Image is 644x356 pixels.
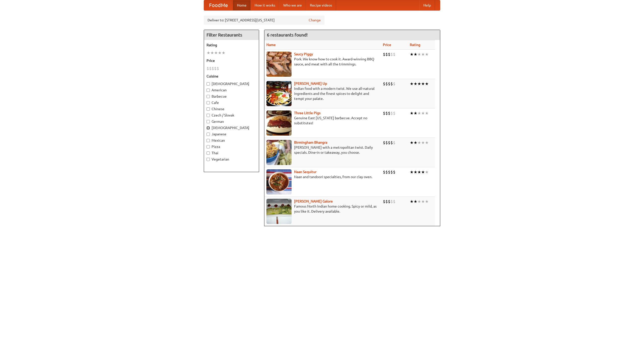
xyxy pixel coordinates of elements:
[207,106,256,111] label: Chinese
[266,52,292,77] img: saucy.jpg
[383,43,391,47] a: Price
[207,151,210,155] input: Thai
[294,111,320,115] a: Three Little Pigs
[207,58,256,63] h5: Price
[385,52,388,57] li: $
[388,52,390,57] li: $
[207,94,256,99] label: Barbecue
[207,139,210,142] input: Mexican
[222,50,225,56] li: ★
[214,50,218,56] li: ★
[414,140,417,145] li: ★
[207,82,210,86] input: [DEMOGRAPHIC_DATA]
[417,169,421,175] li: ★
[207,157,256,162] label: Vegetarian
[383,81,385,87] li: $
[385,199,388,204] li: $
[425,52,429,57] li: ★
[207,145,210,148] input: Pizza
[210,50,214,56] li: ★
[390,199,393,204] li: $
[218,50,222,56] li: ★
[207,126,210,130] input: [DEMOGRAPHIC_DATA]
[388,140,390,145] li: $
[414,81,417,87] li: ★
[410,140,414,145] li: ★
[390,110,393,116] li: $
[414,52,417,57] li: ★
[207,100,256,105] label: Cafe
[393,169,395,175] li: $
[425,110,429,116] li: ★
[417,140,421,145] li: ★
[266,169,292,194] img: naansequitur.jpg
[214,66,217,71] li: $
[207,113,256,118] label: Czech / Slovak
[207,107,210,111] input: Chinese
[207,144,256,149] label: Pizza
[388,110,390,116] li: $
[233,0,251,10] a: Home
[425,169,429,175] li: ★
[266,115,379,126] p: Genuine East [US_STATE] barbecue. Accept no substitutes!
[393,52,395,57] li: $
[393,81,395,87] li: $
[425,140,429,145] li: ★
[266,86,379,101] p: Indian food with a modern twist. We use all-natural ingredients and the finest spices to delight ...
[410,110,414,116] li: ★
[294,199,333,203] a: [PERSON_NAME] Galore
[421,199,425,204] li: ★
[393,199,395,204] li: $
[385,110,388,116] li: $
[414,110,417,116] li: ★
[410,199,414,204] li: ★
[393,110,395,116] li: $
[417,110,421,116] li: ★
[383,110,385,116] li: $
[421,81,425,87] li: ★
[385,140,388,145] li: $
[421,52,425,57] li: ★
[207,43,256,48] h5: Rating
[294,82,327,86] a: [PERSON_NAME] Up
[421,169,425,175] li: ★
[294,170,316,174] a: Naan Sequitur
[417,199,421,204] li: ★
[294,140,327,144] a: Birmingham Bhangra
[207,81,256,86] label: [DEMOGRAPHIC_DATA]
[207,133,210,136] input: Japanese
[414,169,417,175] li: ★
[393,140,395,145] li: $
[207,101,210,104] input: Cafe
[266,140,292,165] img: bhangra.jpg
[217,66,219,71] li: $
[209,66,212,71] li: $
[266,81,292,106] img: curryup.jpg
[204,16,325,25] div: Deliver to: [STREET_ADDRESS][US_STATE]
[414,199,417,204] li: ★
[388,81,390,87] li: $
[390,81,393,87] li: $
[294,52,313,56] a: Saucy Piggy
[385,169,388,175] li: $
[419,0,435,10] a: Help
[417,52,421,57] li: ★
[266,57,379,67] p: Pork. We know how to cook it. Award-winning BBQ sauce, and meat with all the trimmings.
[410,169,414,175] li: ★
[266,145,379,155] p: [PERSON_NAME] with a metropolitan twist. Daily specials. Dine-in or takeaway, you choose.
[383,199,385,204] li: $
[266,204,379,214] p: Famous North Indian home cooking. Spicy or mild, as you like it. Delivery available.
[207,66,209,71] li: $
[207,120,210,123] input: German
[207,150,256,155] label: Thai
[410,43,420,47] a: Rating
[421,140,425,145] li: ★
[266,174,379,179] p: Naan and tandoori specialties, from our clay oven.
[383,52,385,57] li: $
[207,158,210,161] input: Vegetarian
